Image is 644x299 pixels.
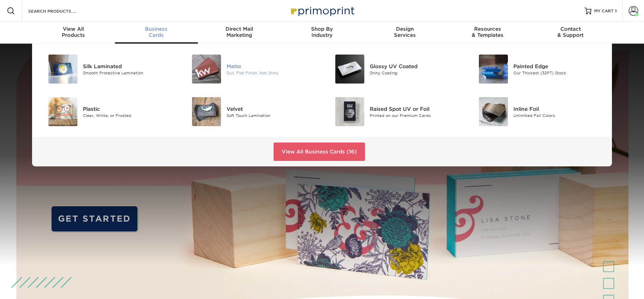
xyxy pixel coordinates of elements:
[226,105,317,113] div: Velvet
[83,113,173,118] div: Clear, White, or Frosted
[28,7,94,15] input: SEARCH PRODUCTS.....
[363,22,446,44] a: DesignServices
[471,52,604,86] a: Painted Edge Business Cards Painted Edge Our Thickest (32PT) Stock
[370,105,460,113] div: Raised Spot UV or Foil
[327,52,460,86] a: Glossy UV Coated Business Cards Glossy UV Coated Shiny Coating
[363,26,446,38] div: Services
[198,26,281,38] div: Marketing
[115,22,198,44] a: BusinessCards
[471,94,604,129] a: Inline Foil Business Cards Inline Foil Unlimited Foil Colors
[83,62,173,70] div: Silk Laminated
[192,55,221,84] img: Matte Business Cards
[32,26,115,32] span: View All
[184,94,317,129] a: Velvet Business Cards Velvet Soft Touch Lamination
[446,22,529,44] a: Resources& Templates
[281,22,364,44] a: Shop ByIndustry
[327,94,460,129] a: Raised Spot UV or Foil Business Cards Raised Spot UV or Foil Printed on our Premium Cards
[184,52,317,86] a: Matte Business Cards Matte Dull, Flat Finish, Not Shiny
[615,9,617,13] span: 1
[198,22,281,44] a: Direct MailMarketing
[288,3,356,18] img: Primoprint
[226,113,317,118] div: Soft Touch Lamination
[529,26,612,32] span: Contact
[192,97,221,126] img: Velvet Business Cards
[281,26,364,32] span: Shop By
[446,26,529,38] div: & Templates
[529,26,612,38] div: & Support
[370,62,460,70] div: Glossy UV Coated
[32,26,115,38] div: Products
[48,55,77,84] img: Silk Laminated Business Cards
[40,94,174,129] a: Plastic Business Cards Plastic Clear, White, or Frosted
[40,52,174,86] a: Silk Laminated Business Cards Silk Laminated Smooth Protective Lamination
[446,26,529,32] span: Resources
[529,22,612,44] a: Contact& Support
[198,26,281,32] span: Direct Mail
[370,113,460,118] div: Printed on our Premium Cards
[513,105,604,113] div: Inline Foil
[370,70,460,76] div: Shiny Coating
[594,8,614,14] span: MY CART
[513,70,604,76] div: Our Thickest (32PT) Stock
[363,26,446,32] span: Design
[226,70,317,76] div: Dull, Flat Finish, Not Shiny
[274,143,365,161] a: View All Business Cards (16)
[513,113,604,118] div: Unlimited Foil Colors
[83,70,173,76] div: Smooth Protective Lamination
[335,97,364,126] img: Raised Spot UV or Foil Business Cards
[226,62,317,70] div: Matte
[479,97,508,126] img: Inline Foil Business Cards
[281,26,364,38] div: Industry
[83,105,173,113] div: Plastic
[513,62,604,70] div: Painted Edge
[115,26,198,32] span: Business
[32,22,115,44] a: View AllProducts
[335,55,364,84] img: Glossy UV Coated Business Cards
[115,26,198,38] div: Cards
[479,55,508,84] img: Painted Edge Business Cards
[48,97,77,126] img: Plastic Business Cards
